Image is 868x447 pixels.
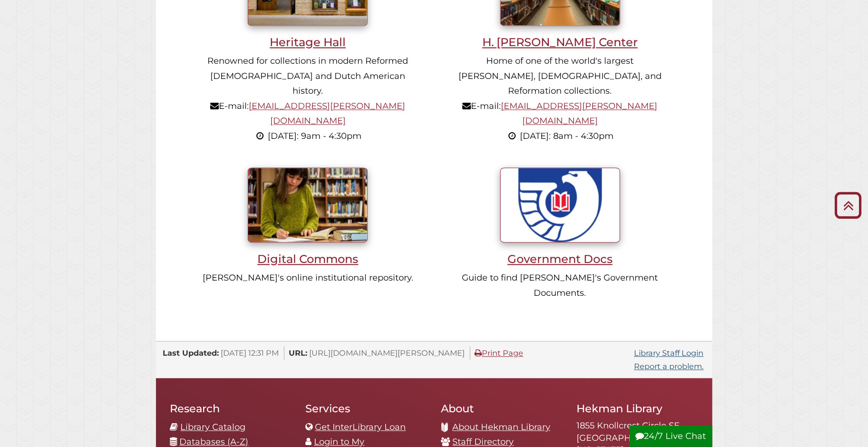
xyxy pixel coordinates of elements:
img: Student writing inside library [248,168,368,243]
a: Back to Top [831,197,866,213]
h2: Services [306,402,427,416]
a: About Hekman Library [452,422,550,433]
a: Report a problem. [634,362,704,371]
h3: H. [PERSON_NAME] Center [451,36,669,49]
span: [DATE]: 9am - 4:30pm [268,131,361,142]
span: [URL][DOMAIN_NAME][PERSON_NAME] [310,349,465,358]
h3: Government Docs [451,253,669,266]
p: Guide to find [PERSON_NAME]'s Government Documents. [451,271,669,301]
h2: About [441,402,563,416]
a: Library Catalog [181,422,246,433]
h2: Research [170,402,292,416]
p: Home of one of the world's largest [PERSON_NAME], [DEMOGRAPHIC_DATA], and Reformation collections... [451,54,669,144]
h3: Heritage Hall [199,36,417,49]
img: U.S. Government Documents seal [500,168,620,243]
a: Print Page [475,349,524,358]
a: Digital Commons [199,200,417,266]
a: [EMAIL_ADDRESS][PERSON_NAME][DOMAIN_NAME] [249,101,405,127]
span: Last Updated: [163,349,219,358]
i: Print Page [475,350,482,357]
a: Library Staff Login [634,349,704,358]
p: Renowned for collections in modern Reformed [DEMOGRAPHIC_DATA] and Dutch American history. E-mail: [199,54,417,144]
h3: Digital Commons [199,253,417,266]
span: [DATE] 12:31 PM [221,349,279,358]
span: URL: [289,349,308,358]
a: [EMAIL_ADDRESS][PERSON_NAME][DOMAIN_NAME] [501,101,658,127]
a: Government Docs [451,200,669,266]
a: Get InterLibrary Loan [315,422,406,433]
h2: Hekman Library [577,402,698,416]
p: [PERSON_NAME]'s online institutional repository. [199,271,417,286]
span: [DATE]: 8am - 4:30pm [520,131,614,142]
